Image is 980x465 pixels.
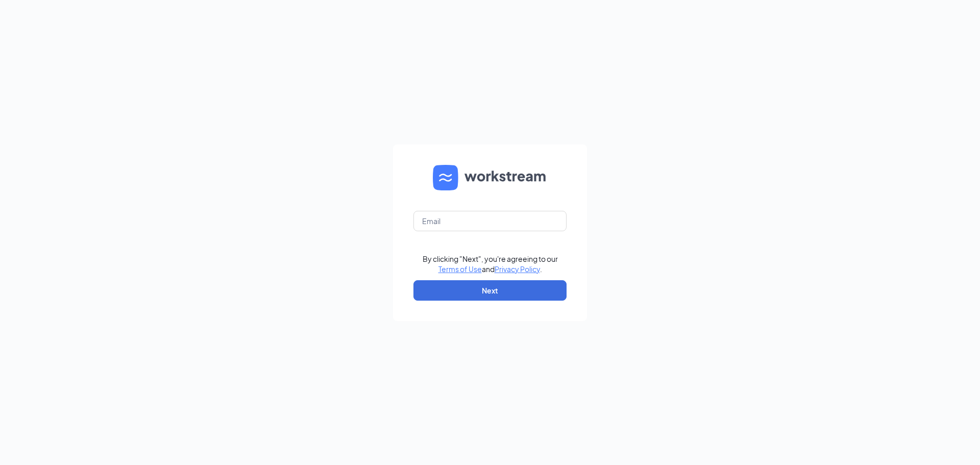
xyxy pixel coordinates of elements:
input: Email [413,211,567,231]
button: Next [413,280,567,301]
a: Terms of Use [438,264,482,274]
img: WS logo and Workstream text [433,165,547,190]
div: By clicking "Next", you're agreeing to our and . [423,254,558,274]
a: Privacy Policy [495,264,540,274]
